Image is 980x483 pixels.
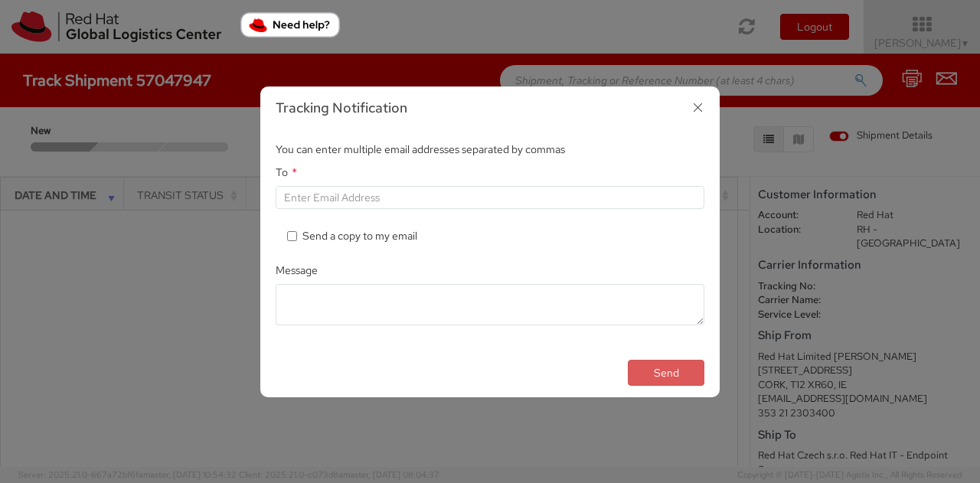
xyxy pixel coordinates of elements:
[276,263,318,277] span: Message
[276,98,704,118] h3: Tracking Notification
[287,228,420,243] label: Send a copy to my email
[276,186,704,209] input: Enter Email Address
[240,12,340,38] button: Need help?
[276,142,704,157] p: You can enter multiple email addresses separated by commas
[628,360,704,386] button: Send
[287,231,297,241] input: Send a copy to my email
[276,165,288,179] span: To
